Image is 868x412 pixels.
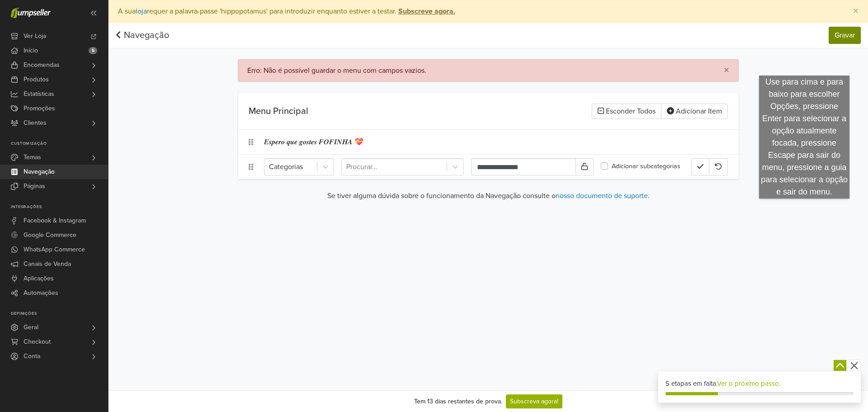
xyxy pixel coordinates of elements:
a: loja [136,7,147,16]
span: Geral [24,320,38,335]
button: Adicionar Item [661,104,728,119]
span: Estatísticas [24,87,54,101]
span: × [853,5,859,18]
button: Close [844,0,868,22]
div: Erro: Não é possível guardar o menu com campos vazios. [247,66,426,75]
span: Encomendas [24,58,60,72]
span: Facebook & Instagram [24,213,86,228]
strong: Subscreve agora. [398,7,455,16]
span: Canais de Venda [24,257,71,271]
span: 5 [89,47,97,54]
span: Clientes [24,116,47,130]
button: Esconder Todos [592,104,661,119]
p: Se tiver alguma dúvida sobre o funcionamento da Navegação consulte o . [238,190,739,201]
span: Checkout [24,335,51,349]
p: Customização [11,141,108,147]
div: 5 etapas em falta. [665,379,854,389]
span: × [724,64,729,77]
span: Promoções [24,101,55,116]
span: Temas [24,150,41,165]
label: Adicionar subcategorias [612,161,680,171]
div: Tem 13 dias restantes de prova. [414,397,502,406]
span: Conta [24,349,40,364]
a: Subscreva agora! [506,394,562,408]
span: Navegação [24,165,55,179]
a: Ver o próximo passo. [717,379,780,388]
span: Automações [24,286,58,300]
button: Gravar [829,27,861,44]
a: Navegação [116,30,169,41]
span: Início [24,43,38,58]
a: nosso documento de suporte [556,191,648,200]
p: Integrações [11,204,108,210]
h5: Menu Principal [249,106,485,117]
p: Definições [11,311,108,317]
span: WhatsApp Commerce [24,242,85,257]
span: Produtos [24,72,49,87]
span: Ver Loja [24,29,46,43]
span: Aplicações [24,271,54,286]
span: Google Commerce [24,228,76,242]
div: 𝑬𝒔𝒑𝒆𝒓𝒐 𝒒𝒖𝒆 𝒈𝒐𝒔𝒕𝒆𝒔 𝑭𝑶𝑭𝑰𝑵𝑯𝑨 💝 [264,133,691,151]
a: Subscreve agora. [396,7,455,16]
span: Páginas [24,179,45,194]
